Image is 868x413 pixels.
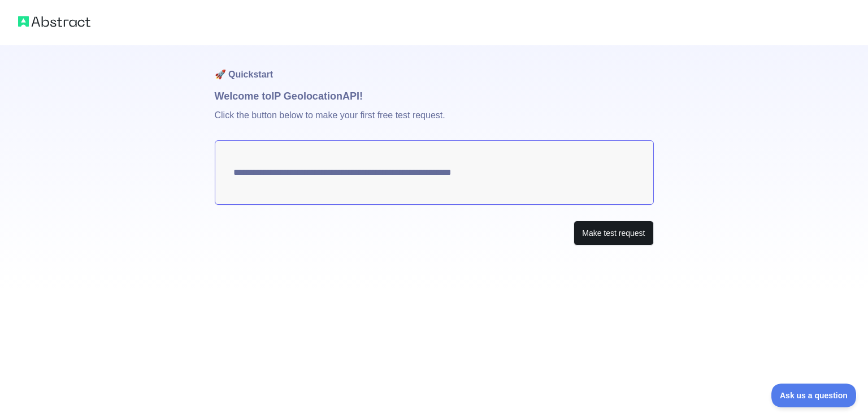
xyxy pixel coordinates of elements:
[574,221,653,246] button: Make test request
[215,104,654,140] p: Click the button below to make your first free test request.
[215,88,654,104] h1: Welcome to IP Geolocation API!
[215,45,654,88] h1: 🚀 Quickstart
[771,384,857,407] iframe: Toggle Customer Support
[18,14,90,29] img: Abstract logo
